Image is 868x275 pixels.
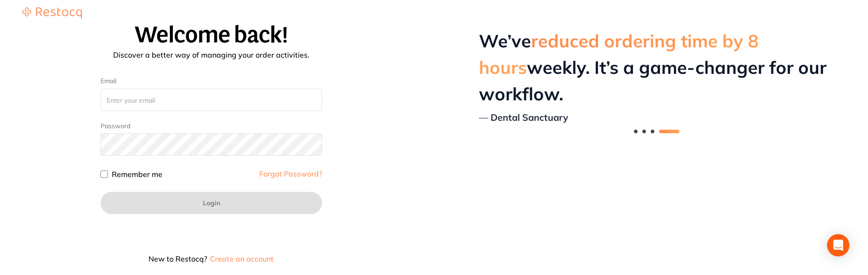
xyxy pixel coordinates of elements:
button: Login [101,192,322,214]
label: Password [101,122,130,130]
div: Sign in with Google. Opens in new tab [101,224,193,245]
div: Open Intercom Messenger [827,234,849,256]
img: Restocq [22,7,82,19]
button: Create an account [209,255,275,262]
label: Remember me [112,170,162,178]
label: Email [101,77,322,85]
a: Forgot Password? [259,170,322,177]
p: New to Restocq? [101,255,322,262]
h1: Welcome back! [11,23,412,47]
p: Discover a better way of managing your order activities. [11,51,412,59]
input: Enter your email [101,89,322,111]
iframe: Sign in with Google Button [96,224,198,245]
